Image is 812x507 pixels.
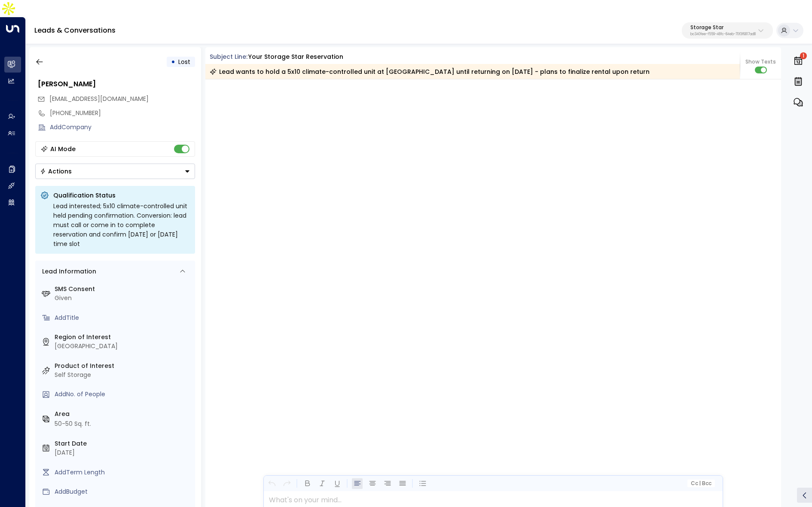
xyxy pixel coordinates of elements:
[50,109,195,118] div: [PHONE_NUMBER]
[50,123,195,132] div: AddCompany
[53,191,190,200] p: Qualification Status
[690,33,756,36] p: bc340fee-f559-48fc-84eb-70f3f6817ad8
[39,267,96,276] div: Lead Information
[40,167,72,175] div: Actions
[55,487,192,496] div: AddBudget
[35,164,195,179] div: Button group with a nested menu
[682,22,773,39] button: Storage Starbc340fee-f559-48fc-84eb-70f3f6817ad8
[55,439,192,448] label: Start Date
[687,480,714,488] button: Cc|Bcc
[210,67,650,76] div: Lead wants to hold a 5x10 climate-controlled unit at [GEOGRAPHIC_DATA] until returning on [DATE] ...
[55,370,192,379] div: Self Storage
[791,52,806,70] button: 1
[35,164,195,179] button: Actions
[50,145,76,153] div: AI Mode
[55,390,192,399] div: AddNo. of People
[745,58,776,66] span: Show Texts
[800,52,807,59] span: 1
[38,79,195,89] div: [PERSON_NAME]
[55,294,192,303] div: Given
[248,52,343,61] div: Your Storage Star Reservation
[55,342,192,351] div: [GEOGRAPHIC_DATA]
[210,52,247,61] span: Subject Line:
[55,285,192,294] label: SMS Consent
[34,25,116,35] a: Leads & Conversations
[55,333,192,342] label: Region of Interest
[55,313,192,322] div: AddTitle
[53,201,190,249] div: Lead interested; 5x10 climate-controlled unit held pending confirmation. Conversion: lead must ca...
[171,54,175,70] div: •
[55,410,192,419] label: Area
[178,58,190,66] span: Lost
[699,480,701,486] span: |
[55,468,192,477] div: AddTerm Length
[49,94,149,103] span: [EMAIL_ADDRESS][DOMAIN_NAME]
[55,361,192,370] label: Product of Interest
[281,478,292,489] button: Redo
[266,478,277,489] button: Undo
[49,94,149,103] span: al0813484@gmail.com
[55,448,192,457] div: [DATE]
[690,25,756,30] p: Storage Star
[55,419,91,428] div: 50-50 Sq. ft.
[690,480,711,486] span: Cc Bcc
